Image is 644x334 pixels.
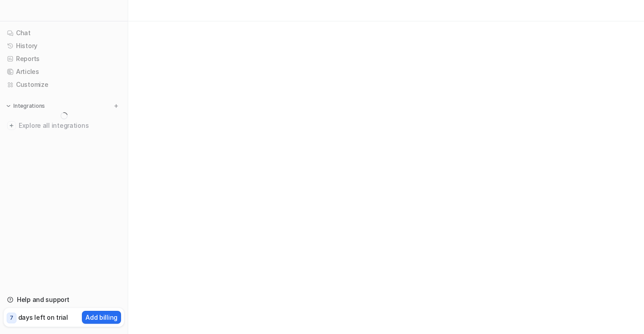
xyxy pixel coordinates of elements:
[4,78,124,91] a: Customize
[4,65,124,78] a: Articles
[4,102,48,110] button: Integrations
[4,119,124,132] a: Explore all integrations
[5,103,12,109] img: expand menu
[113,103,119,109] img: menu_add.svg
[82,311,121,324] button: Add billing
[4,40,124,52] a: History
[10,314,13,322] p: 7
[85,313,117,322] p: Add billing
[13,102,45,110] p: Integrations
[7,121,16,130] img: explore all integrations
[4,27,124,39] a: Chat
[19,118,121,133] span: Explore all integrations
[4,53,124,65] a: Reports
[4,293,124,306] a: Help and support
[18,313,68,322] p: days left on trial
